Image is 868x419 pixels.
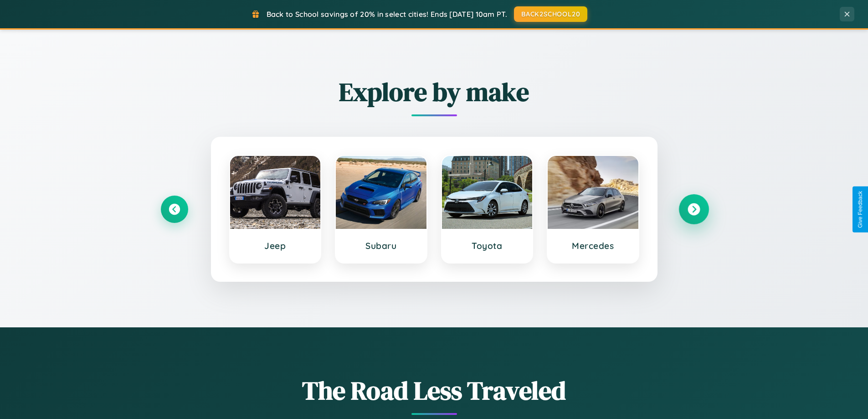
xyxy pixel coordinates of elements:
[857,191,863,228] div: Give Feedback
[161,373,708,408] h1: The Road Less Traveled
[345,240,417,251] h3: Subaru
[239,240,312,251] h3: Jeep
[161,74,708,109] h2: Explore by make
[451,240,524,251] h3: Toyota
[514,6,587,22] button: BACK2SCHOOL20
[557,240,629,251] h3: Mercedes
[267,10,507,19] span: Back to School savings of 20% in select cities! Ends [DATE] 10am PT.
